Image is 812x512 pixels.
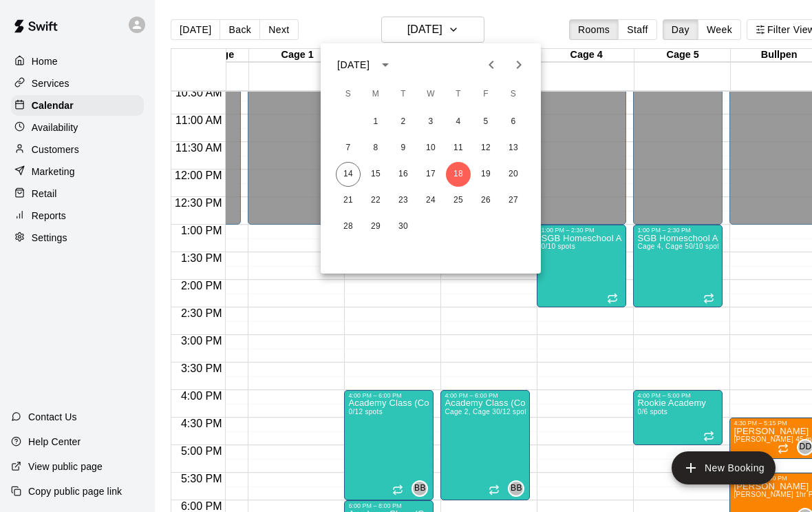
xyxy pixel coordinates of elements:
[418,136,443,161] button: 10
[363,162,388,187] button: 15
[473,110,498,134] button: 5
[391,162,416,187] button: 16
[418,162,443,187] button: 17
[473,188,498,213] button: 26
[336,214,361,239] button: 28
[473,136,498,161] button: 12
[446,110,471,134] button: 4
[391,188,416,213] button: 23
[505,51,533,79] button: Next month
[336,81,361,108] span: Sunday
[473,162,498,187] button: 19
[337,58,370,72] div: [DATE]
[363,136,388,161] button: 8
[501,110,526,134] button: 6
[473,81,498,108] span: Friday
[418,81,443,108] span: Wednesday
[336,136,361,161] button: 7
[391,136,416,161] button: 9
[446,136,471,161] button: 11
[478,51,505,79] button: Previous month
[391,81,416,108] span: Tuesday
[363,81,388,108] span: Monday
[363,188,388,213] button: 22
[374,53,397,76] button: calendar view is open, switch to year view
[336,162,361,187] button: 14
[336,188,361,213] button: 21
[391,110,416,134] button: 2
[446,162,471,187] button: 18
[418,188,443,213] button: 24
[501,81,526,108] span: Saturday
[501,162,526,187] button: 20
[363,110,388,134] button: 1
[501,188,526,213] button: 27
[446,81,471,108] span: Thursday
[446,188,471,213] button: 25
[391,214,416,239] button: 30
[363,214,388,239] button: 29
[418,110,443,134] button: 3
[501,136,526,161] button: 13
